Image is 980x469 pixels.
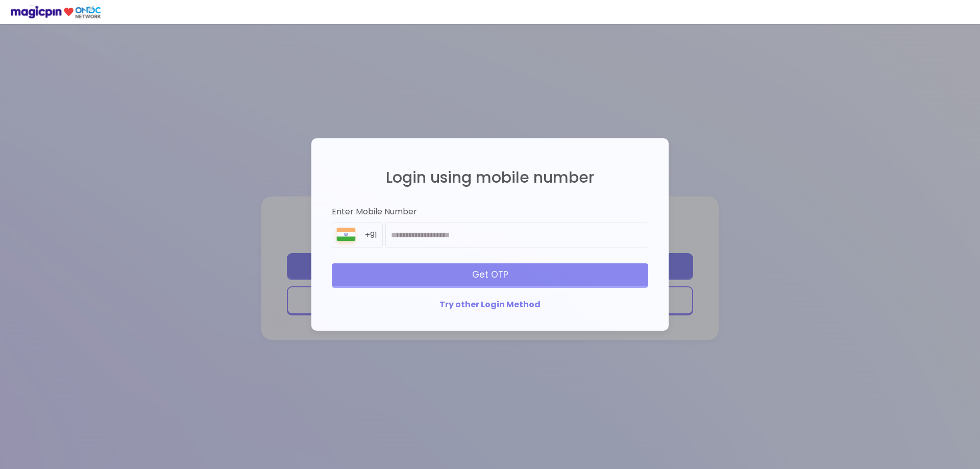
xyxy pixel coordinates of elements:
div: Enter Mobile Number [332,206,648,218]
img: 8BGLRPwvQ+9ZgAAAAASUVORK5CYII= [332,226,360,248]
div: +91 [365,230,382,241]
img: ondc-logo-new-small.8a59708e.svg [10,5,101,19]
div: Try other Login Method [332,299,648,311]
h2: Login using mobile number [332,169,648,186]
